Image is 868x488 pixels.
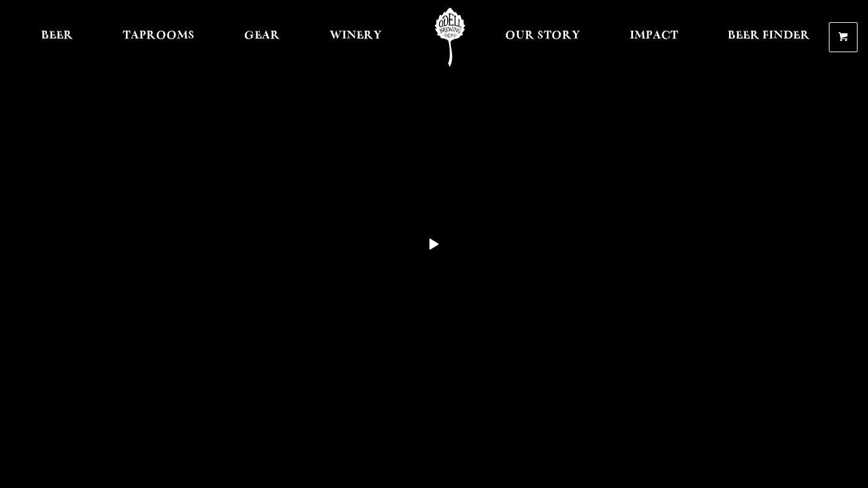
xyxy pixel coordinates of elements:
[719,8,818,67] a: Beer Finder
[621,8,687,67] a: Impact
[728,31,810,41] span: Beer Finder
[114,8,203,67] a: Taprooms
[505,31,580,41] span: Our Story
[330,31,382,41] span: Winery
[244,31,280,41] span: Gear
[497,8,589,67] a: Our Story
[41,31,73,41] span: Beer
[236,8,288,67] a: Gear
[426,8,474,67] a: Odell Home
[321,8,390,67] a: Winery
[123,31,194,41] span: Taprooms
[630,31,678,41] span: Impact
[33,8,82,67] a: Beer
